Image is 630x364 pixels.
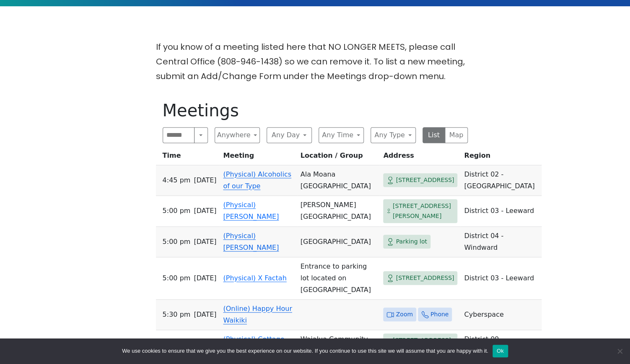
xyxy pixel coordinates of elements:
[461,196,541,227] td: District 03 - Leeward
[156,150,220,165] th: Time
[396,236,427,247] span: Parking lot
[493,345,508,357] button: Ok
[423,127,446,143] button: List
[396,175,454,185] span: [STREET_ADDRESS]
[163,100,468,120] h1: Meetings
[461,330,541,361] td: District 09 - [GEOGRAPHIC_DATA]
[297,257,380,300] td: Entrance to parking lot located on [GEOGRAPHIC_DATA]
[393,201,454,221] span: [STREET_ADDRESS][PERSON_NAME]
[163,205,191,217] span: 5:00 PM
[396,273,454,283] span: [STREET_ADDRESS]
[297,150,380,165] th: Location / Group
[223,170,291,190] a: (Physical) Alcoholics of our Type
[461,300,541,330] td: Cyberspace
[223,232,279,251] a: (Physical) [PERSON_NAME]
[461,227,541,257] td: District 04 - Windward
[461,150,541,165] th: Region
[371,127,416,143] button: Any Type
[267,127,312,143] button: Any Day
[163,174,191,186] span: 4:45 PM
[297,196,380,227] td: [PERSON_NAME][GEOGRAPHIC_DATA]
[223,274,286,282] a: (Physical) X Factah
[223,305,292,324] a: (Online) Happy Hour Waikiki
[461,257,541,300] td: District 03 - Leeward
[615,347,624,355] span: No
[163,127,195,143] input: Search
[194,205,216,217] span: [DATE]
[223,201,279,220] a: (Physical) [PERSON_NAME]
[163,236,191,248] span: 5:00 PM
[194,236,216,248] span: [DATE]
[122,347,488,355] span: We use cookies to ensure that we give you the best experience on our website. If you continue to ...
[215,127,260,143] button: Anywhere
[220,150,297,165] th: Meeting
[297,330,380,361] td: Waialua Community Association Cottages
[194,272,216,284] span: [DATE]
[163,272,191,284] span: 5:00 PM
[396,309,412,320] span: Zoom
[156,40,474,84] p: If you know of a meeting listed here that NO LONGER MEETS, please call Central Office (808-946-14...
[319,127,364,143] button: Any Time
[461,165,541,196] td: District 02 - [GEOGRAPHIC_DATA]
[445,127,468,143] button: Map
[393,335,454,356] span: [STREET_ADDRESS][PERSON_NAME]
[430,309,449,320] span: Phone
[223,335,284,355] a: (Physical) Cottage Big Book
[297,165,380,196] td: Ala Moana [GEOGRAPHIC_DATA]
[194,127,207,143] button: Search
[380,150,461,165] th: Address
[163,309,191,320] span: 5:30 PM
[194,309,216,320] span: [DATE]
[194,174,216,186] span: [DATE]
[297,227,380,257] td: [GEOGRAPHIC_DATA]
